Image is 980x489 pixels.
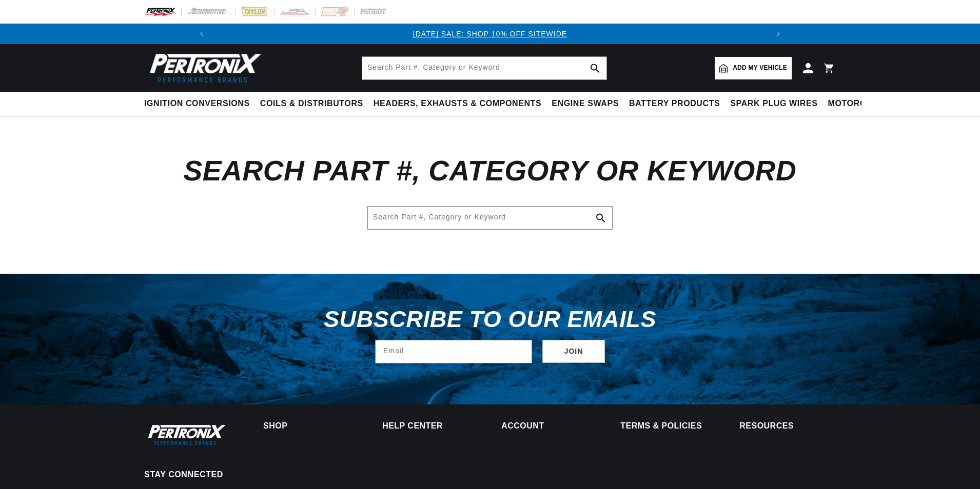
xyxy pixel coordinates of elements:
[144,422,226,447] img: Pertronix
[368,92,546,116] summary: Headers, Exhausts & Components
[828,98,889,109] span: Motorcycle
[144,50,262,86] img: Pertronix
[542,340,605,363] button: Subscribe
[212,28,769,39] div: 1 of 3
[260,98,363,109] span: Coils & Distributors
[212,28,769,39] div: Announcement
[191,24,212,44] button: Translation missing: en.sections.announcements.previous_announcement
[144,159,836,183] h1: Search Part #, Category or Keyword
[263,422,359,430] summary: Shop
[624,92,725,116] summary: Battery Products
[590,207,612,229] button: Search Part #, Category or Keyword
[368,207,612,229] input: Search Part #, Category or Keyword
[823,92,894,116] summary: Motorcycle
[413,30,567,38] a: [DATE] SALE: SHOP 10% OFF SITEWIDE
[144,92,255,116] summary: Ignition Conversions
[374,98,541,109] span: Headers, Exhausts & Components
[620,422,716,430] summary: Terms & policies
[629,98,720,109] span: Battery Products
[715,57,792,79] a: Add my vehicle
[382,422,478,430] summary: Help Center
[739,422,835,430] summary: Resources
[501,422,597,430] summary: Account
[376,340,532,363] input: Email
[725,92,822,116] summary: Spark Plug Wires
[144,98,250,109] span: Ignition Conversions
[733,63,787,73] span: Add my vehicle
[584,57,606,79] button: search button
[730,98,817,109] span: Spark Plug Wires
[768,24,789,44] button: Translation missing: en.sections.announcements.next_announcement
[552,98,619,109] span: Engine Swaps
[119,24,861,44] slideshow-component: Translation missing: en.sections.announcements.announcement_bar
[144,470,230,480] p: Stay Connected
[324,310,656,329] h3: Subscribe to our emails
[362,57,606,79] input: Search Part #, Category or Keyword
[546,92,624,116] summary: Engine Swaps
[255,92,368,116] summary: Coils & Distributors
